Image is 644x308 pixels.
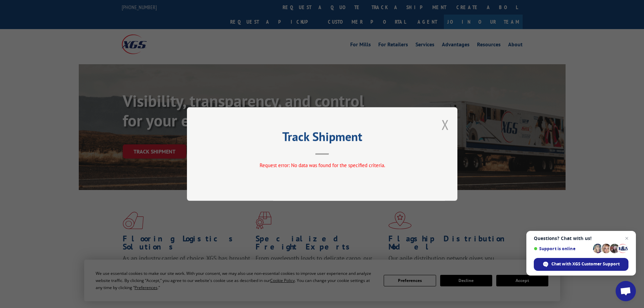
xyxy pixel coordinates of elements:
span: Close chat [623,234,631,242]
span: Questions? Chat with us! [534,236,628,241]
div: Chat with XGS Customer Support [534,258,628,271]
h2: Track Shipment [221,132,424,145]
span: Request error: No data was found for the specified criteria. [259,162,385,168]
button: Close modal [442,116,449,134]
span: Support is online [534,246,591,251]
span: Chat with XGS Customer Support [551,261,620,267]
div: Open chat [616,281,636,301]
